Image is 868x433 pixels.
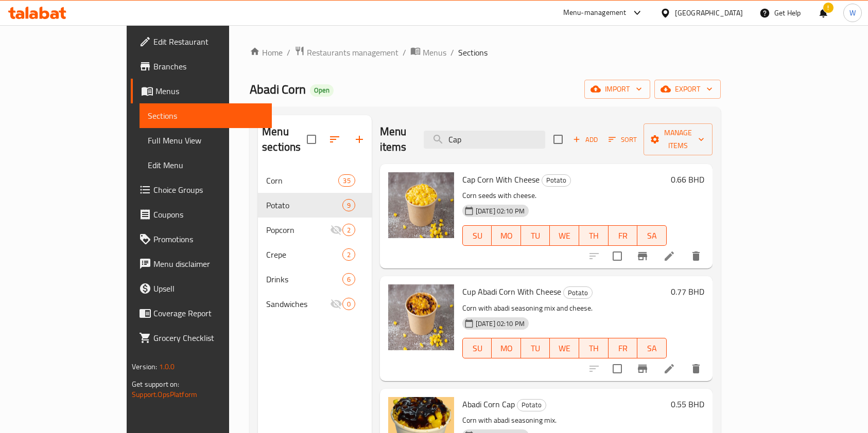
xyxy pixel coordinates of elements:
[131,79,272,103] a: Menus
[450,46,454,59] li: /
[159,360,175,373] span: 1.0.0
[132,377,179,391] span: Get support on:
[338,174,355,187] div: items
[388,284,454,350] img: Cup Abadi Corn With Cheese
[347,127,372,152] button: Add section
[467,341,488,356] span: SU
[258,242,372,267] div: Crepe2
[258,164,372,320] nav: Menu sections
[675,7,743,19] div: [GEOGRAPHIC_DATA]
[644,123,713,155] button: Manage items
[266,273,342,285] span: Drinks
[153,60,264,73] span: Branches
[554,341,575,356] span: WE
[310,86,334,95] span: Open
[153,332,264,344] span: Grocery Checklist
[630,356,655,381] button: Branch-specific-item
[153,184,264,196] span: Choice Groups
[609,225,638,246] button: FR
[564,287,592,299] span: Potato
[584,80,650,99] button: import
[492,338,521,358] button: MO
[462,396,515,412] span: Abadi Corn Cap
[671,284,704,299] h6: 0.77 BHD
[343,299,355,309] span: 0
[462,284,561,299] span: Cup Abadi Corn With Cheese
[294,46,398,59] a: Restaurants management
[462,189,667,202] p: Corn seeds with cheese.
[641,228,663,243] span: SA
[148,134,264,147] span: Full Menu View
[266,224,330,236] span: Popcorn
[472,319,529,329] span: [DATE] 02:10 PM
[525,341,546,356] span: TU
[684,356,708,381] button: delete
[148,110,264,122] span: Sections
[684,244,708,268] button: delete
[258,218,372,242] div: Popcorn2
[258,168,372,193] div: Corn35
[492,225,521,246] button: MO
[462,172,540,187] span: Cap Corn With Cheese
[521,338,550,358] button: TU
[563,7,627,19] div: Menu-management
[569,132,602,148] button: Add
[613,228,634,243] span: FR
[131,301,272,326] a: Coverage Report
[550,338,579,358] button: WE
[153,282,264,295] span: Upsell
[671,172,704,187] h6: 0.66 BHD
[140,128,272,153] a: Full Menu View
[654,80,721,99] button: export
[131,177,272,202] a: Choice Groups
[496,228,517,243] span: MO
[301,129,322,150] span: Select all sections
[258,292,372,316] div: Sandwiches0
[132,360,157,373] span: Version:
[641,341,663,356] span: SA
[613,341,634,356] span: FR
[571,134,599,146] span: Add
[380,124,411,155] h2: Menu items
[153,307,264,319] span: Coverage Report
[258,267,372,292] div: Drinks6
[131,54,272,79] a: Branches
[131,227,272,251] a: Promotions
[339,176,354,186] span: 35
[849,7,856,19] span: W
[462,338,492,358] button: SU
[388,172,454,238] img: Cap Corn With Cheese
[671,397,704,411] h6: 0.55 BHD
[262,124,307,155] h2: Menu sections
[266,248,342,261] span: Crepe
[663,250,675,262] a: Edit menu item
[153,258,264,270] span: Menu disclaimer
[637,338,667,358] button: SA
[131,251,272,276] a: Menu disclaimer
[343,250,355,260] span: 2
[266,199,342,211] span: Potato
[258,193,372,218] div: Potato9
[423,46,446,59] span: Menus
[496,341,517,356] span: MO
[583,341,604,356] span: TH
[140,103,272,128] a: Sections
[462,225,492,246] button: SU
[310,84,334,97] div: Open
[131,276,272,301] a: Upsell
[307,46,398,59] span: Restaurants management
[330,298,342,310] svg: Inactive section
[287,46,290,59] li: /
[153,208,264,221] span: Coupons
[593,83,642,96] span: import
[266,174,338,187] span: Corn
[458,46,488,59] span: Sections
[148,159,264,171] span: Edit Menu
[343,225,355,235] span: 2
[525,228,546,243] span: TU
[403,46,406,59] li: /
[609,134,637,146] span: Sort
[652,127,704,152] span: Manage items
